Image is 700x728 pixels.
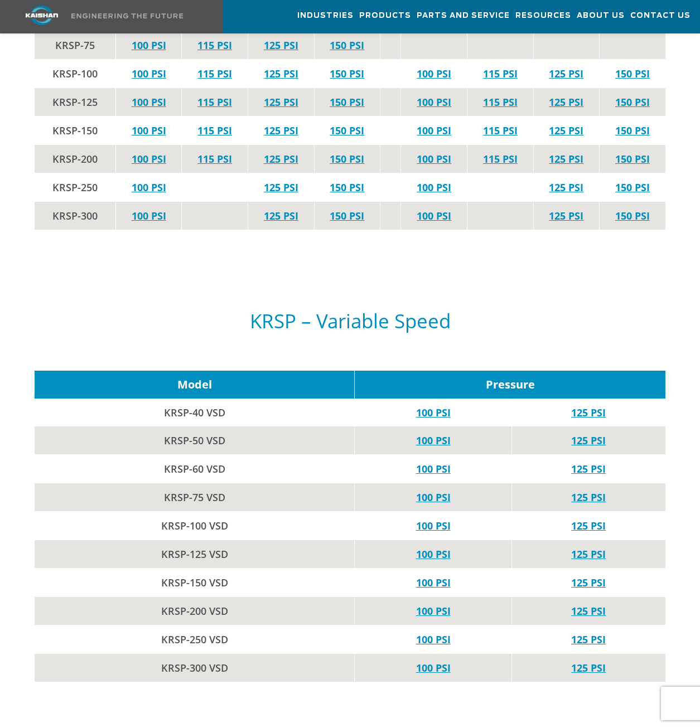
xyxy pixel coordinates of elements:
[197,152,232,166] a: 115 PSI
[330,38,364,52] a: 150 PSI
[416,633,451,646] a: 100 PSI
[197,67,232,80] a: 115 PSI
[571,576,606,589] a: 125 PSI
[297,9,354,22] span: Industries
[549,95,583,109] a: 125 PSI
[615,95,650,109] a: 150 PSI
[549,152,583,166] a: 125 PSI
[330,152,364,166] a: 150 PSI
[417,209,451,222] a: 100 PSI
[416,604,451,618] a: 100 PSI
[416,661,451,674] a: 100 PSI
[417,152,451,166] a: 100 PSI
[35,117,115,145] td: KRSP-150
[549,67,583,80] a: 125 PSI
[132,124,166,137] a: 100 PSI
[416,434,451,447] a: 100 PSI
[132,38,166,52] a: 100 PSI
[549,124,583,137] a: 125 PSI
[416,406,451,419] a: 100 PSI
[571,434,606,447] a: 125 PSI
[615,181,650,194] a: 150 PSI
[132,95,166,109] a: 100 PSI
[630,9,691,22] span: Contact Us
[35,202,115,230] td: KRSP-300
[264,152,298,166] a: 125 PSI
[330,67,364,80] a: 150 PSI
[417,124,451,137] a: 100 PSI
[416,491,451,504] a: 100 PSI
[577,9,625,22] span: About Us
[264,38,298,52] a: 125 PSI
[571,547,606,561] a: 125 PSI
[417,9,510,22] span: Parts and Service
[264,95,298,109] a: 125 PSI
[571,491,606,504] a: 125 PSI
[197,38,232,52] a: 115 PSI
[132,152,166,166] a: 100 PSI
[35,540,355,569] td: KRSP-125 VSD
[417,95,451,109] a: 100 PSI
[35,399,355,426] td: KRSP-40 VSD
[615,124,650,137] a: 150 PSI
[549,181,583,194] a: 125 PSI
[615,152,650,166] a: 150 PSI
[417,67,451,80] a: 100 PSI
[571,406,606,419] a: 125 PSI
[416,576,451,589] a: 100 PSI
[359,9,411,22] span: Products
[35,569,355,597] td: KRSP-150 VSD
[35,597,355,625] td: KRSP-200 VSD
[71,13,183,18] img: Engineering the future
[264,209,298,222] a: 125 PSI
[35,426,355,455] td: KRSP-50 VSD
[549,209,583,222] a: 125 PSI
[35,371,355,399] td: Model
[417,1,510,31] a: Parts and Service
[416,519,451,532] a: 100 PSI
[264,181,298,194] a: 125 PSI
[330,181,364,194] a: 150 PSI
[132,209,166,222] a: 100 PSI
[35,88,115,117] td: KRSP-125
[483,95,518,109] a: 115 PSI
[615,209,650,222] a: 150 PSI
[35,455,355,483] td: KRSP-60 VSD
[35,654,355,682] td: KRSP-300 VSD
[615,67,650,80] a: 150 PSI
[577,1,625,31] a: About Us
[35,145,115,173] td: KRSP-200
[515,1,571,31] a: Resources
[416,462,451,475] a: 100 PSI
[132,67,166,80] a: 100 PSI
[416,547,451,561] a: 100 PSI
[35,60,115,88] td: KRSP-100
[197,95,232,109] a: 115 PSI
[483,152,518,166] a: 115 PSI
[264,67,298,80] a: 125 PSI
[35,483,355,512] td: KRSP-75 VSD
[330,124,364,137] a: 150 PSI
[297,1,354,31] a: Industries
[35,31,115,60] td: KRSP-75
[35,512,355,540] td: KRSP-100 VSD
[571,661,606,674] a: 125 PSI
[515,9,571,22] span: Resources
[330,95,364,109] a: 150 PSI
[417,181,451,194] a: 100 PSI
[359,1,411,31] a: Products
[35,310,665,332] h5: KRSP – Variable Speed
[35,173,115,202] td: KRSP-250
[355,371,665,399] td: Pressure
[571,462,606,475] a: 125 PSI
[197,124,232,137] a: 115 PSI
[571,604,606,618] a: 125 PSI
[571,519,606,532] a: 125 PSI
[571,633,606,646] a: 125 PSI
[132,181,166,194] a: 100 PSI
[483,124,518,137] a: 115 PSI
[264,124,298,137] a: 125 PSI
[630,1,691,31] a: Contact Us
[35,625,355,654] td: KRSP-250 VSD
[483,67,518,80] a: 115 PSI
